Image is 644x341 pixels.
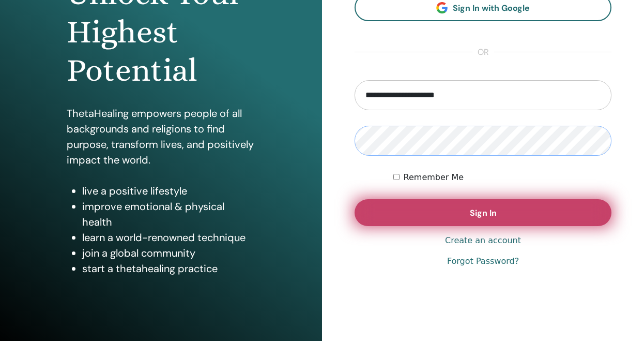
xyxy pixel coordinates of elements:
p: ThetaHealing empowers people of all backgrounds and religions to find purpose, transform lives, a... [67,106,255,168]
a: Forgot Password? [447,255,519,268]
li: join a global community [82,245,255,261]
span: Sign In [470,207,497,218]
li: start a thetahealing practice [82,261,255,276]
li: improve emotional & physical health [82,199,255,230]
li: learn a world-renowned technique [82,230,255,245]
button: Sign In [355,199,611,226]
a: Create an account [445,234,521,247]
span: or [472,46,494,58]
span: Sign In with Google [453,3,530,13]
div: Keep me authenticated indefinitely or until I manually logout [393,171,611,184]
label: Remember Me [404,171,464,184]
li: live a positive lifestyle [82,183,255,199]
